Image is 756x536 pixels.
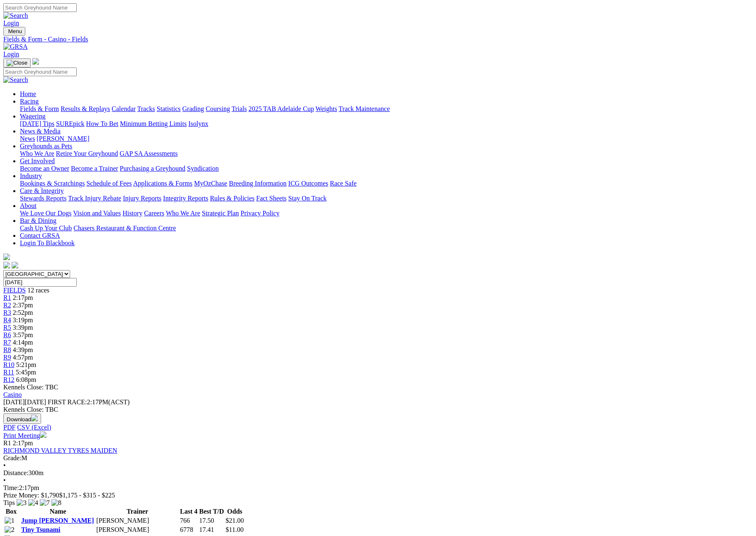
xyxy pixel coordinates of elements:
[3,36,753,43] a: Fields & Form - Casino - Fields
[3,294,11,301] a: R1
[86,120,119,127] a: How To Bet
[3,469,28,476] span: Distance:
[20,135,753,142] div: News & Media
[20,172,42,179] a: Industry
[3,254,10,260] img: logo-grsa-white.png
[20,217,56,224] a: Bar & Dining
[20,239,75,246] a: Login To Blackbook
[3,331,11,338] a: R6
[3,384,58,391] span: Kennels Close: TBC
[123,195,161,202] a: Injury Reports
[13,309,33,316] span: 2:52pm
[180,526,198,534] td: 6778
[13,354,33,361] span: 4:57pm
[3,43,28,51] img: GRSA
[3,469,753,477] div: 300m
[112,105,136,112] a: Calendar
[7,60,27,66] img: Close
[3,413,41,424] button: Download
[96,507,179,516] th: Trainer
[20,120,753,128] div: Wagering
[20,195,753,202] div: Care & Integrity
[40,431,46,438] img: printer.svg
[3,432,46,439] a: Print Meeting
[16,376,36,383] span: 6:08pm
[20,187,64,194] a: Care & Integrity
[71,165,118,172] a: Become a Trainer
[133,180,192,187] a: Applications & Forms
[120,150,178,157] a: GAP SA Assessments
[3,454,22,461] span: Grade:
[229,180,287,187] a: Breeding Information
[3,339,11,346] a: R7
[3,316,11,324] span: R4
[3,19,19,27] a: Login
[3,309,11,316] a: R3
[3,369,14,376] a: R11
[3,12,28,19] img: Search
[188,120,208,127] a: Isolynx
[20,225,753,232] div: Bar & Dining
[13,346,33,353] span: 4:39pm
[3,398,25,406] span: [DATE]
[20,165,69,172] a: Become an Owner
[16,361,36,368] span: 5:21pm
[20,180,85,187] a: Bookings & Scratchings
[20,165,753,172] div: Get Involved
[3,484,19,491] span: Time:
[17,424,51,431] a: CSV (Excel)
[20,142,72,150] a: Greyhounds as Pets
[20,202,36,209] a: About
[96,526,179,534] td: [PERSON_NAME]
[20,105,753,113] div: Racing
[3,354,11,361] a: R9
[3,278,77,287] input: Select date
[20,180,753,187] div: Industry
[166,210,200,217] a: Who We Are
[180,507,198,516] th: Last 4
[206,105,230,112] a: Coursing
[120,165,185,172] a: Purchasing a Greyhound
[225,507,244,516] th: Odds
[3,376,15,383] a: R12
[288,180,328,187] a: ICG Outcomes
[13,439,33,447] span: 2:17pm
[316,105,337,112] a: Weights
[3,447,117,454] a: RICHMOND VALLEY TYRES MAIDEN
[3,287,26,294] a: FIELDS
[3,361,15,368] a: R10
[13,339,33,346] span: 4:14pm
[120,120,187,127] a: Minimum Betting Limits
[20,113,46,120] a: Wagering
[28,499,38,507] img: 4
[56,150,118,157] a: Retire Your Greyhound
[20,120,54,127] a: [DATE] Tips
[13,302,33,309] span: 2:37pm
[3,398,46,406] span: [DATE]
[330,180,356,187] a: Race Safe
[13,294,33,301] span: 2:17pm
[48,398,87,406] span: FIRST RACE:
[202,210,239,217] a: Strategic Plan
[20,150,753,157] div: Greyhounds as Pets
[20,225,72,232] a: Cash Up Your Club
[21,517,94,524] a: Jump [PERSON_NAME]
[8,28,22,34] span: Menu
[20,157,55,164] a: Get Involved
[3,27,25,36] button: Toggle navigation
[5,526,15,534] img: 2
[199,526,224,534] td: 17.41
[20,210,71,217] a: We Love Our Dogs
[73,225,176,232] a: Chasers Restaurant & Function Centre
[86,180,131,187] a: Schedule of Fees
[3,346,11,353] a: R8
[194,180,227,187] a: MyOzChase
